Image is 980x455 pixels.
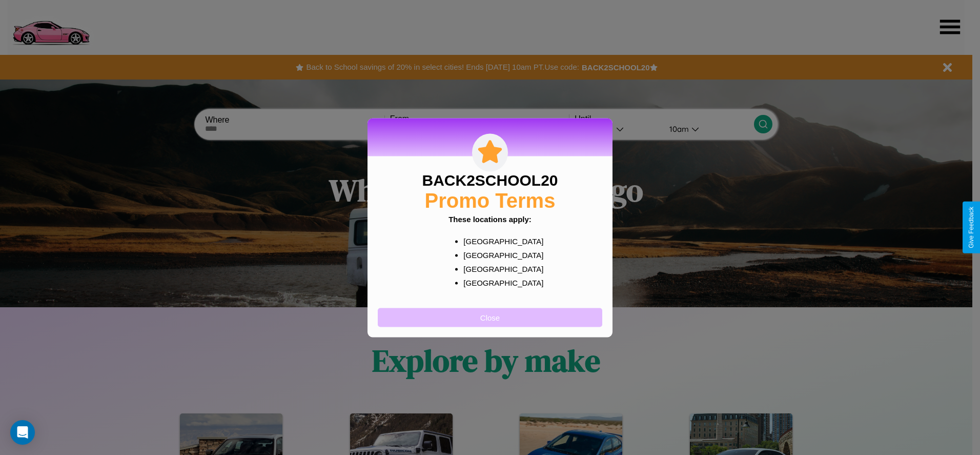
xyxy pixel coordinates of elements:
[448,214,532,223] b: These locations apply:
[422,171,558,189] h3: BACK2SCHOOL20
[425,189,556,212] h2: Promo Terms
[378,308,602,327] button: Close
[463,234,537,248] p: [GEOGRAPHIC_DATA]
[463,248,537,262] p: [GEOGRAPHIC_DATA]
[463,262,537,275] p: [GEOGRAPHIC_DATA]
[463,275,537,289] p: [GEOGRAPHIC_DATA]
[968,207,975,248] div: Give Feedback
[10,420,35,445] div: Open Intercom Messenger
